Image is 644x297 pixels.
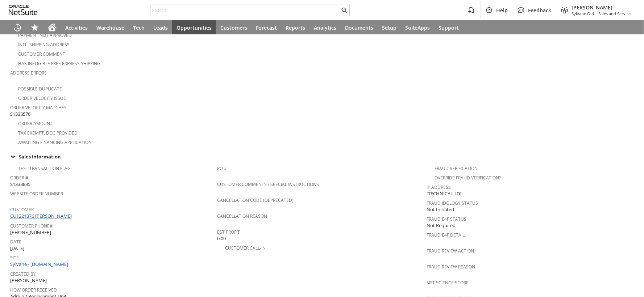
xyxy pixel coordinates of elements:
a: Customers [216,20,252,35]
span: Not Required [427,222,456,229]
a: Customer Comment [18,51,65,57]
a: Test Transaction Flag [18,165,71,171]
a: Analytics [309,20,341,35]
a: Has Ineligible Free Express Shipping [18,60,100,67]
a: Tech [129,20,149,35]
span: Not Initiated [427,206,454,213]
span: Documents [345,24,373,31]
a: Fraud Review Action [427,248,474,254]
svg: Home [48,23,57,32]
a: Support [435,20,464,35]
td: Sales Information [7,152,637,161]
a: Site [10,255,19,261]
a: Recent Records [9,20,26,35]
a: Fraud E4F Detail [427,232,465,238]
a: Setup [378,20,401,35]
a: Cancellation Reason [217,213,267,219]
span: [PHONE_NUMBER] [10,229,51,236]
a: Cancellation Code (deprecated) [217,197,294,203]
div: Shortcuts [26,20,43,35]
span: SuiteApps [405,24,430,31]
a: Warehouse [92,20,129,35]
span: Customers [220,24,247,31]
a: Documents [341,20,378,35]
span: S1338576 [10,111,30,118]
span: Activities [65,24,88,31]
span: Help [496,7,508,14]
span: Leads [153,24,168,31]
span: - [596,11,597,16]
span: Setup [382,24,396,31]
span: 0.00 [217,235,226,242]
a: Possible Duplicate [18,86,62,92]
a: Awaiting Financing Application [18,139,92,145]
a: Est Profit [217,229,240,235]
a: Date [10,239,21,245]
a: Reports [281,20,309,35]
span: Sylvane Old [572,11,594,16]
span: Feedback [528,7,552,14]
span: Analytics [314,24,336,31]
svg: Search [340,6,349,14]
span: Reports [286,24,305,31]
span: Warehouse [96,24,124,31]
a: PO # [217,165,227,171]
a: Tax Exempt. Doc Provided [18,130,78,136]
a: Order Amount [18,120,53,127]
span: Opportunities [176,24,212,31]
div: Sales Information [7,152,634,161]
a: Sylvane - [DOMAIN_NAME] [10,261,70,267]
span: [TECHNICAL_ID] [427,190,462,197]
a: Fraud Idology Status [427,200,478,206]
a: Forecast [252,20,281,35]
a: Customer Comments / Special Instructions [217,181,319,187]
a: Fraud E4F Status [427,216,467,222]
span: Tech [133,24,145,31]
svg: Recent Records [13,23,22,32]
a: Customer [10,207,34,213]
span: Forecast [256,24,277,31]
a: Order Velocity Matches [10,105,67,111]
span: Sales and Service [599,11,631,16]
a: Activities [61,20,92,35]
a: Address Errors [10,70,47,76]
svg: Shortcuts [30,23,39,32]
span: [PERSON_NAME] [10,277,47,284]
span: [DATE] [10,245,24,252]
a: Leads [149,20,172,35]
a: Intl. Shipping Address [18,42,70,48]
a: SuiteApps [401,20,435,35]
a: CU1221876 [PERSON_NAME] [10,213,74,219]
span: [PERSON_NAME] [572,4,631,11]
input: Search [151,6,340,14]
a: Created By [10,271,36,277]
span: S1338885 [10,181,30,188]
a: IP Address [427,184,451,190]
a: Website Order Number [10,191,63,197]
a: Order # [10,175,28,181]
a: Home [43,20,61,35]
span: Support [439,24,459,31]
a: Opportunities [172,20,216,35]
a: Payment not approved [18,32,72,38]
a: Fraud Review Reason [427,264,475,270]
a: Fraud Verification [435,165,478,171]
a: Customer Call-in [225,245,266,251]
a: Sift Science Score [427,280,469,286]
a: How Order Received [10,287,57,293]
svg: logo [9,5,38,15]
a: Order Velocity Issue [18,95,66,101]
a: Override Fraud Verification? [435,175,501,181]
a: Customer Phone# [10,223,53,229]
